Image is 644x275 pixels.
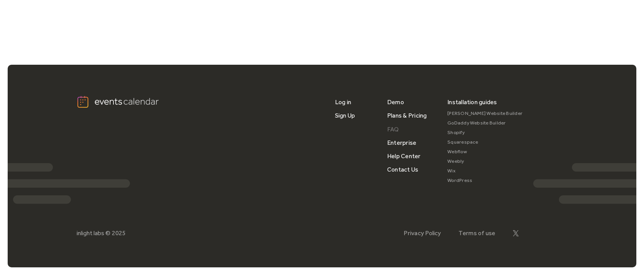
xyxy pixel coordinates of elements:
[387,123,399,136] a: FAQ
[335,109,355,122] a: Sign Up
[387,109,427,122] a: Plans & Pricing
[404,229,441,237] a: Privacy Policy
[447,137,522,147] a: Squarespace
[447,118,522,128] a: GoDaddy Website Builder
[447,95,497,109] div: Installation guides
[447,147,522,157] a: Webflow
[447,166,522,176] a: Wix
[112,229,126,237] div: 2025
[387,149,421,163] a: Help Center
[387,163,418,176] a: Contact Us
[447,128,522,137] a: Shopify
[335,95,351,109] a: Log in
[387,95,404,109] a: Demo
[447,109,522,118] a: [PERSON_NAME] Website Builder
[447,157,522,166] a: Weebly
[77,229,110,237] div: inlight labs ©
[447,176,522,185] a: WordPress
[458,229,496,237] a: Terms of use
[387,136,416,149] a: Enterprise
